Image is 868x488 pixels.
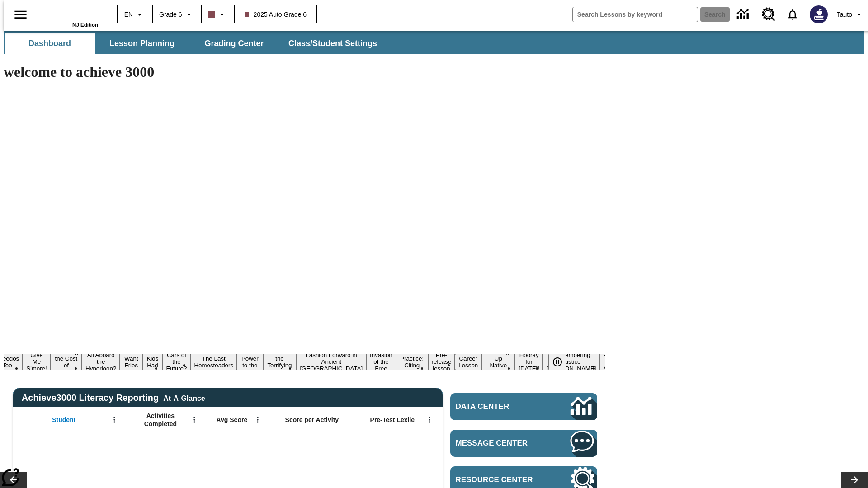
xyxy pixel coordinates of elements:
span: Pre-Test Lexile [370,416,415,424]
button: Slide 18 Hooray for Constitution Day! [515,350,543,373]
span: Achieve3000 Literacy Reporting [22,393,205,403]
button: Class color is dark brown. Change class color [204,6,231,23]
button: Slide 11 Attack of the Terrifying Tomatoes [263,347,297,377]
button: Slide 6 Do You Want Fries With That? [120,340,142,384]
button: Open Menu [108,413,121,427]
button: Slide 3 Give Me S'more! [23,350,51,373]
button: Grading Center [189,33,279,54]
span: Score per Activity [285,416,339,424]
button: Open Menu [423,413,436,427]
button: Dashboard [5,33,95,54]
button: Slide 16 Career Lesson [455,354,481,370]
input: search field [573,7,698,22]
button: Slide 19 Remembering Justice O'Connor [543,350,600,373]
span: Avg Score [216,416,247,424]
button: Pause [548,354,566,370]
span: EN [124,10,133,19]
div: At-A-Glance [163,393,205,403]
button: Slide 12 Fashion Forward in Ancient Rome [296,350,366,373]
span: Data Center [456,402,540,411]
h1: welcome to achieve 3000 [4,64,605,80]
a: Data Center [731,2,756,27]
div: Home [39,3,98,28]
button: Slide 10 Solar Power to the People [237,347,263,377]
a: Data Center [450,393,597,420]
span: 2025 Auto Grade 6 [245,10,307,19]
button: Language: EN, Select a language [120,6,149,23]
span: Dashboard [28,38,71,49]
span: Grade 6 [159,10,182,19]
img: Avatar [810,5,828,23]
button: Slide 5 All Aboard the Hyperloop? [82,350,120,373]
button: Class/Student Settings [281,33,384,54]
button: Open side menu [7,1,34,28]
span: Student [52,416,75,424]
a: Message Center [450,430,597,457]
a: Home [39,4,98,22]
a: Notifications [781,3,804,26]
button: Slide 7 Dirty Jobs Kids Had To Do [142,340,162,384]
button: Slide 4 Covering the Cost of College [51,347,82,377]
button: Open Menu [188,413,201,427]
button: Slide 17 Cooking Up Native Traditions [481,347,515,377]
a: Resource Center, Will open in new tab [756,2,781,27]
button: Slide 20 Point of View [600,350,621,373]
div: SubNavbar [4,31,864,54]
span: Tauto [837,10,852,19]
button: Slide 14 Mixed Practice: Citing Evidence [396,347,428,377]
div: SubNavbar [4,33,385,54]
button: Open Menu [251,413,264,427]
span: Activities Completed [131,412,190,428]
div: Pause [548,354,576,370]
button: Profile/Settings [833,6,868,23]
button: Select a new avatar [804,3,833,26]
button: Slide 8 Cars of the Future? [162,350,190,373]
button: Slide 15 Pre-release lesson [428,350,455,373]
span: Resource Center [456,475,543,484]
button: Slide 9 The Last Homesteaders [190,354,237,370]
span: Lesson Planning [109,38,175,49]
button: Grade: Grade 6, Select a grade [156,6,198,23]
button: Lesson carousel, Next [841,472,868,488]
button: Lesson Planning [97,33,187,54]
button: Slide 13 The Invasion of the Free CD [366,343,396,380]
span: Class/Student Settings [288,38,377,49]
span: Message Center [456,439,543,448]
span: Grading Center [204,38,264,49]
span: NJ Edition [72,22,98,28]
